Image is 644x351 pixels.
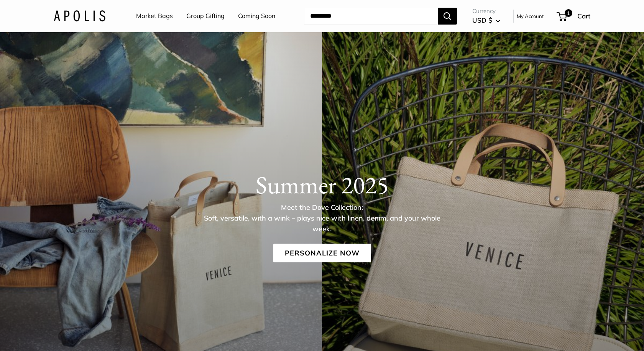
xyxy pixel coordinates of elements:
span: USD $ [472,16,492,24]
a: My Account [517,12,544,21]
span: 1 [565,9,572,17]
a: 1 Cart [557,10,590,22]
a: Market Bags [136,10,173,22]
a: Coming Soon [238,10,275,22]
button: Search [438,8,457,25]
input: Search... [304,8,438,25]
span: Cart [577,12,590,20]
h1: Summer 2025 [54,170,590,199]
span: Currency [472,6,500,16]
a: Group Gifting [186,10,225,22]
p: Meet the Dove Collection: Soft, versatile, with a wink – plays nice with linen, denim, and your w... [197,202,447,234]
button: USD $ [472,14,500,26]
img: Apolis [54,10,105,21]
iframe: Sign Up via Text for Offers [6,322,82,345]
a: Personalize Now [273,244,371,262]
